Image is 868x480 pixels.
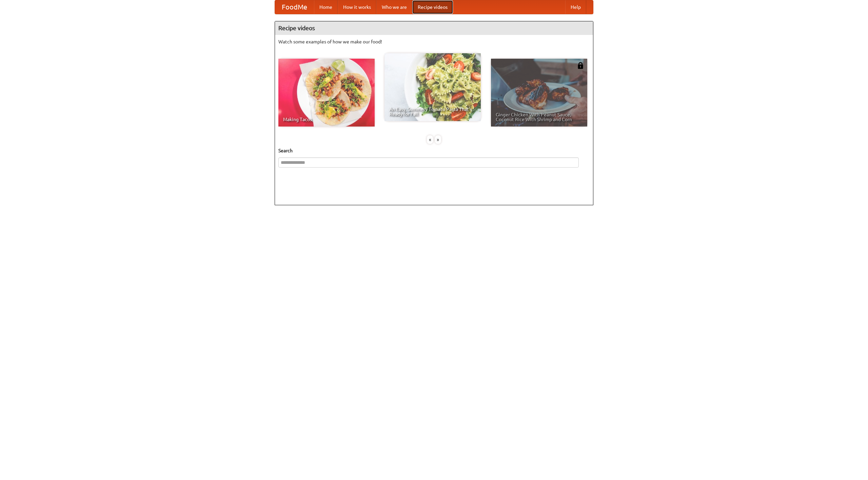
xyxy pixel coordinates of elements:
img: 483408.png [577,62,584,69]
a: Making Tacos [278,59,375,127]
h4: Recipe videos [275,21,593,35]
p: Watch some examples of how we make our food! [278,38,590,45]
a: Recipe videos [412,0,453,14]
div: « [427,135,433,144]
a: Help [565,0,586,14]
a: FoodMe [275,0,314,14]
span: Making Tacos [283,117,370,122]
span: An Easy, Summery Tomato Pasta That's Ready for Fall [389,107,476,116]
h5: Search [278,147,590,154]
a: Home [314,0,338,14]
a: How it works [338,0,376,14]
div: » [435,135,441,144]
a: Who we are [376,0,412,14]
a: An Easy, Summery Tomato Pasta That's Ready for Fall [384,53,481,121]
